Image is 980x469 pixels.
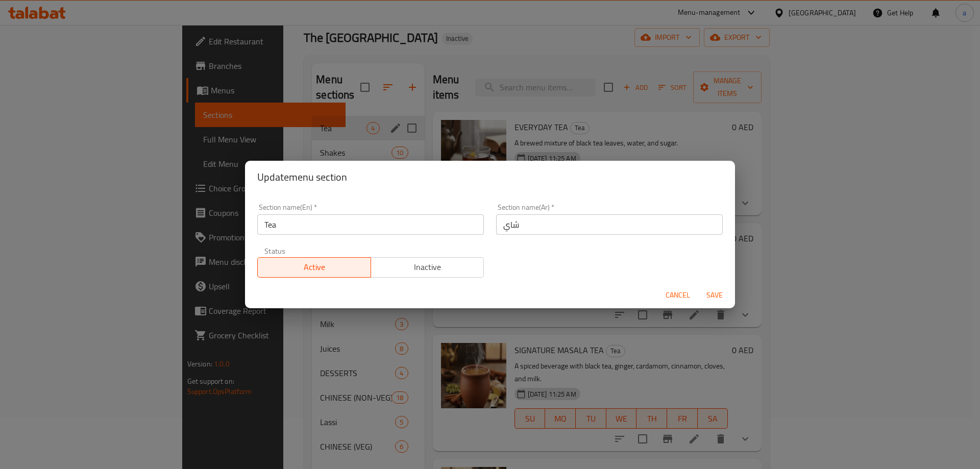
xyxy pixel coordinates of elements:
[257,257,371,278] button: Active
[371,257,484,278] button: Inactive
[496,214,723,235] input: Please enter section name(ar)
[257,169,723,185] h2: Update menu section
[698,286,731,305] button: Save
[661,286,694,305] button: Cancel
[257,214,484,235] input: Please enter section name(en)
[666,289,690,302] span: Cancel
[702,289,727,302] span: Save
[262,260,367,275] span: Active
[375,260,480,275] span: Inactive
